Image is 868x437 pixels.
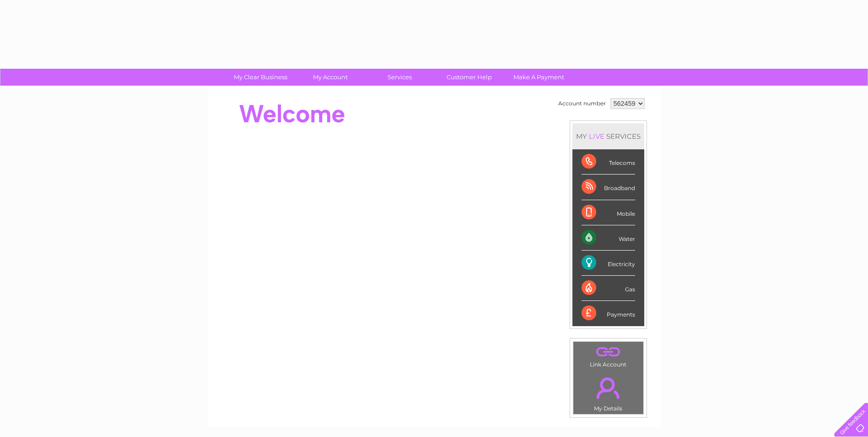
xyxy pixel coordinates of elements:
td: Account number [556,96,608,111]
td: My Details [573,370,644,415]
a: . [576,344,641,360]
a: Customer Help [431,69,507,86]
td: Link Account [573,341,644,370]
div: Broadband [582,175,635,200]
div: Mobile [582,200,635,225]
div: Electricity [582,251,635,276]
div: Telecoms [582,149,635,175]
div: Gas [582,276,635,301]
div: MY SERVICES [572,123,644,149]
div: Payments [582,301,635,326]
a: Make A Payment [501,69,577,86]
a: My Account [292,69,368,86]
a: Services [362,69,437,86]
div: Water [582,225,635,251]
div: LIVE [587,132,606,141]
a: . [576,372,641,404]
a: My Clear Business [223,69,298,86]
